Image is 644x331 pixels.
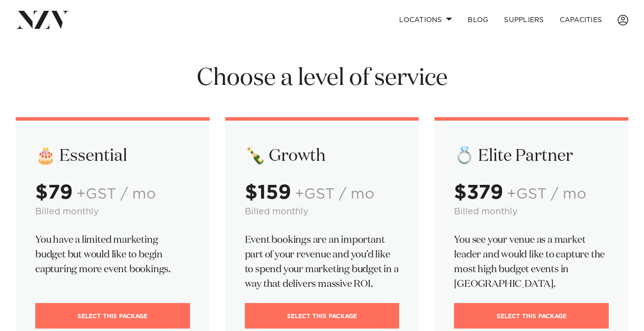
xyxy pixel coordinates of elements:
[454,303,609,329] a: Select This Package
[391,9,460,30] a: Locations
[496,9,551,30] a: SUPPLIERS
[35,232,190,277] p: You have a limited marketing budget but would like to begin capturing more event bookings.
[16,63,628,94] h1: Choose a level of service
[245,303,400,329] a: Select This Package
[454,183,503,203] strong: $379
[35,303,190,329] a: Select This Package
[245,183,291,203] strong: $159
[245,232,400,291] p: Event bookings are an important part of your revenue and you’d like to spend your marketing budge...
[295,187,374,202] span: +GST / mo
[460,9,496,30] a: BLOG
[245,207,309,216] small: Billed monthly
[454,207,518,216] small: Billed monthly
[35,145,190,167] h2: 🎂 Essential
[454,145,609,167] h2: 💍 Elite Partner
[454,232,609,291] p: You see your venue as a market leader and would like to capture the most high budget events in [G...
[35,207,99,216] small: Billed monthly
[35,183,72,203] strong: $79
[16,11,69,28] img: nzv-logo.png
[552,9,610,30] a: Capacities
[245,145,400,167] h2: 🍾 Growth
[507,187,586,202] span: +GST / mo
[76,187,156,202] span: +GST / mo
